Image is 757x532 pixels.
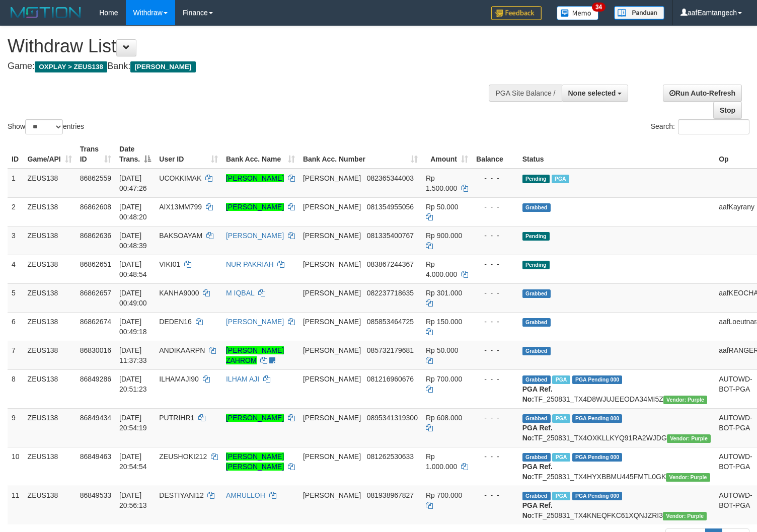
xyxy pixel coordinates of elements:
span: Rp 4.000.000 [426,260,457,278]
span: Copy 081335400767 to clipboard [367,232,414,240]
span: [PERSON_NAME] [303,375,361,383]
span: PGA Pending [572,375,623,384]
b: PGA Ref. No: [522,385,553,403]
b: PGA Ref. No: [522,501,553,519]
img: Button%20Memo.svg [557,6,599,20]
span: Grabbed [522,203,551,212]
span: Grabbed [522,289,551,298]
span: Rp 700.000 [426,491,462,499]
span: ILHAMAJI90 [159,375,199,383]
a: Stop [713,102,742,119]
th: Balance [472,140,518,169]
a: M IQBAL [226,289,254,297]
span: [PERSON_NAME] [303,232,361,240]
a: [PERSON_NAME] [226,318,284,326]
a: [PERSON_NAME] [226,414,284,422]
td: ZEUS138 [24,312,76,341]
td: ZEUS138 [24,369,76,408]
span: Vendor URL: https://trx4.1velocity.biz [667,434,711,443]
span: ZEUSHOKI212 [159,452,207,461]
b: PGA Ref. No: [522,463,553,481]
span: 86849533 [80,491,111,499]
span: [PERSON_NAME] [303,203,361,211]
td: ZEUS138 [24,226,76,255]
span: 86849463 [80,452,111,461]
td: 10 [8,447,24,486]
td: 11 [8,486,24,524]
span: DESTIYANI12 [159,491,203,499]
span: AIX13MM799 [159,203,202,211]
td: ZEUS138 [24,197,76,226]
div: PGA Site Balance / [489,85,561,102]
span: Rp 50.000 [426,203,459,211]
span: [PERSON_NAME] [303,491,361,499]
th: Status [518,140,715,169]
td: ZEUS138 [24,486,76,524]
td: 8 [8,369,24,408]
td: ZEUS138 [24,169,76,198]
a: [PERSON_NAME] ZAHROM [226,346,284,364]
span: Rp 608.000 [426,414,462,422]
span: Copy 081354955056 to clipboard [367,203,414,211]
a: ILHAM AJI [226,375,259,383]
span: PGA Pending [572,453,623,462]
span: 86862608 [80,203,111,211]
td: TF_250831_TX4D8WJUJEEODA34MI5Z [518,369,715,408]
div: - - - [476,288,514,298]
div: - - - [476,317,514,327]
td: TF_250831_TX4KNEQFKC61XQNJZRI3 [518,486,715,524]
span: [DATE] 20:56:13 [119,491,147,509]
span: None selected [568,89,616,97]
td: ZEUS138 [24,341,76,369]
span: UCOKKIMAK [159,174,201,182]
span: 86830016 [80,346,111,354]
span: Marked by aafRornrotha [552,414,570,423]
span: Grabbed [522,318,551,327]
a: [PERSON_NAME] [226,203,284,211]
span: [DATE] 00:49:00 [119,289,147,307]
span: Grabbed [522,347,551,355]
span: 86862636 [80,232,111,240]
div: - - - [476,490,514,500]
span: Vendor URL: https://trx4.1velocity.biz [663,396,707,404]
span: Grabbed [522,453,551,462]
span: Rp 900.000 [426,232,462,240]
td: 2 [8,197,24,226]
span: Copy 085853464725 to clipboard [367,318,414,326]
span: [PERSON_NAME] [303,260,361,268]
span: OXPLAY > ZEUS138 [35,61,107,72]
td: ZEUS138 [24,255,76,283]
span: 86862651 [80,260,111,268]
span: [DATE] 00:49:18 [119,318,147,336]
span: PGA Pending [572,492,623,500]
span: [DATE] 20:51:23 [119,375,147,393]
span: Rp 150.000 [426,318,462,326]
td: 3 [8,226,24,255]
span: PGA Pending [572,414,623,423]
span: [DATE] 20:54:54 [119,452,147,471]
span: Grabbed [522,375,551,384]
span: Rp 1.000.000 [426,452,457,471]
span: 34 [592,3,605,12]
span: [PERSON_NAME] [303,174,361,182]
div: - - - [476,202,514,212]
div: - - - [476,374,514,384]
span: Pending [522,261,550,269]
a: Run Auto-Refresh [663,85,742,102]
th: Game/API: activate to sort column ascending [24,140,76,169]
span: [DATE] 11:37:33 [119,346,147,364]
th: ID [8,140,24,169]
span: Vendor URL: https://trx4.1velocity.biz [666,473,710,482]
th: User ID: activate to sort column ascending [155,140,222,169]
span: 86849286 [80,375,111,383]
td: ZEUS138 [24,283,76,312]
span: [PERSON_NAME] [303,289,361,297]
td: 7 [8,341,24,369]
button: None selected [562,85,629,102]
span: Marked by aafchomsokheang [552,175,569,183]
span: [DATE] 00:48:54 [119,260,147,278]
a: [PERSON_NAME] [PERSON_NAME] [226,452,284,471]
td: 6 [8,312,24,341]
span: 86862674 [80,318,111,326]
span: Rp 50.000 [426,346,459,354]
